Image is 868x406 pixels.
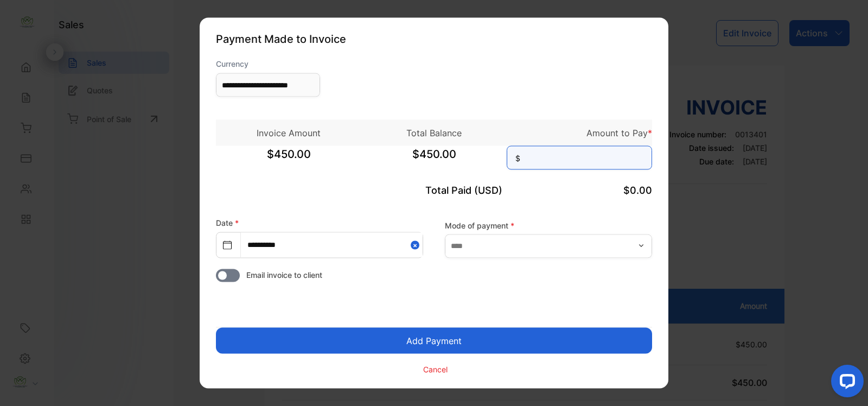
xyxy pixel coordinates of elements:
[361,126,507,139] p: Total Balance
[507,126,652,139] p: Amount to Pay
[216,31,652,47] p: Payment Made to Invoice
[216,328,652,354] button: Add Payment
[216,58,320,69] label: Currency
[216,218,239,227] label: Date
[623,185,652,196] span: $0.00
[411,233,423,257] button: Close
[822,360,868,406] iframe: LiveChat chat widget
[515,153,520,164] span: $
[423,363,448,375] p: Cancel
[216,146,361,173] span: $450.00
[216,126,361,139] p: Invoice Amount
[361,146,507,173] span: $450.00
[361,183,507,198] p: Total Paid (USD)
[445,219,652,231] label: Mode of payment
[246,269,322,281] span: Email invoice to client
